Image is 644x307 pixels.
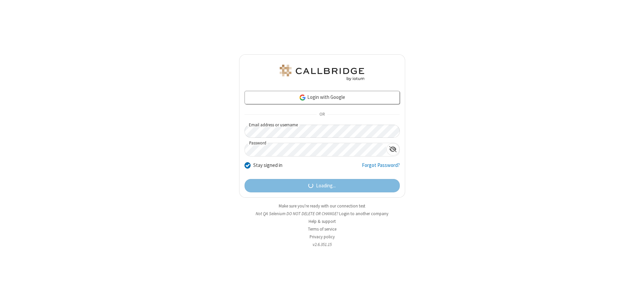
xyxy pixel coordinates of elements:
li: Not QA Selenium DO NOT DELETE OR CHANGE? [239,210,405,217]
span: OR [317,110,327,119]
a: Login with Google [245,91,400,104]
a: Terms of service [308,226,336,232]
button: Login to another company [339,210,388,217]
span: Loading... [316,182,336,190]
input: Password [245,143,386,156]
a: Make sure you're ready with our connection test [279,203,365,209]
a: Help & support [309,219,336,224]
input: Email address or username [245,125,400,138]
img: google-icon.png [299,94,306,101]
img: QA Selenium DO NOT DELETE OR CHANGE [278,65,366,81]
button: Loading... [245,179,400,192]
label: Stay signed in [253,162,282,169]
div: Show password [386,143,399,156]
a: Privacy policy [310,234,335,240]
li: v2.6.351.15 [239,241,405,248]
iframe: Chat [627,290,639,302]
a: Forgot Password? [362,162,400,174]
